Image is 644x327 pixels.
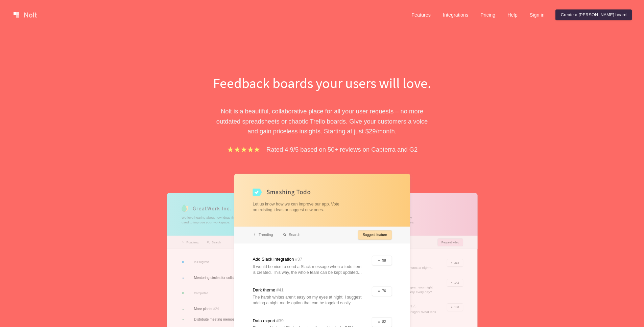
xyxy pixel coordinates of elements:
[266,145,418,154] p: Rated 4.9/5 based on 50+ reviews on Capterra and G2
[555,9,632,20] a: Create a [PERSON_NAME] board
[226,146,261,153] img: stars.b067e34983.png
[406,9,436,20] a: Features
[206,73,439,93] h1: Feedback boards your users will love.
[524,9,550,20] a: Sign in
[475,9,501,20] a: Pricing
[437,9,474,20] a: Integrations
[502,9,523,20] a: Help
[206,106,439,136] p: Nolt is a beautiful, collaborative place for all your user requests – no more outdated spreadshee...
